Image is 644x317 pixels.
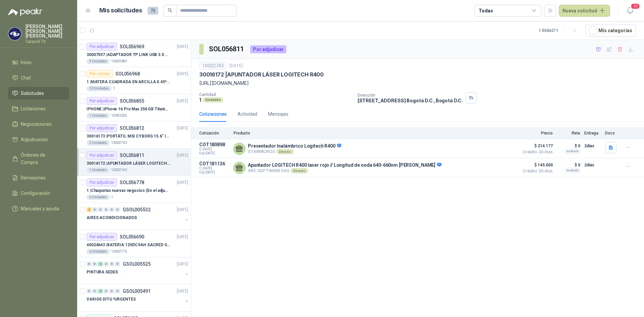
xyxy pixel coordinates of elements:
div: 0 [92,262,97,266]
p: STARMICROS [248,149,341,154]
a: Por adjudicarSOL056969[DATE] 30007557 |ADAPTADOR TP LINK USB 3.0 A RJ45 1GB WINDOWS3 Unidades1000... [77,40,191,67]
span: 75 [148,7,158,15]
a: Inicio [8,56,69,69]
div: Por cotizar [87,70,113,78]
p: Caracol TV [25,40,69,44]
a: Adjudicación [8,133,69,146]
img: Company Logo [8,28,21,40]
a: Negociaciones [8,118,69,130]
p: [DATE] [177,207,188,213]
div: 0 [104,207,109,212]
div: 0 [87,289,92,294]
p: 2 días [584,161,601,169]
span: $ 145.000 [519,161,553,169]
a: Manuales y ayuda [8,202,69,215]
a: Por adjudicarSOL056778[DATE] 1 |Chaquetas nuevas negocios (En el adjunto mas informacion)6 Unidades1 [77,176,191,203]
p: Flete [557,131,580,136]
div: Por adjudicar [87,124,117,132]
p: $ 0 [557,161,580,169]
p: 30016172 | APUNTADOR LÁSER LOGITECH R400 [87,160,170,167]
a: Por adjudicarSOL056812[DATE] 30016173 |PORTÁTIL MSI CYBORG 15.6" INTEL I7 RAM 32GB - 1 TB / Nvidi... [77,121,191,149]
span: Exp: [DATE] [199,151,229,155]
div: Todas [479,7,493,14]
p: Apuntador LOGITECH R400 laser rojo // Longitud de onda 640-660nm [PERSON_NAME] [248,162,441,168]
div: 3 Unidades [87,59,110,64]
a: Por adjudicarSOL056811[DATE] 30016172 |APUNTADOR LÁSER LOGITECH R4001 Unidades10002743 [77,149,191,176]
p: Entrega [584,131,601,136]
div: Por adjudicar [87,43,117,51]
div: 1 Unidades [87,113,110,118]
span: Crédito 30 días [519,150,553,154]
div: 6 Unidades [87,195,110,200]
span: Manuales y ayuda [21,205,59,212]
p: 10003083 [111,59,127,64]
p: [URL][DOMAIN_NAME] [199,80,636,87]
div: 6 Unidades [87,249,110,254]
div: 2 Unidades [87,140,110,146]
a: Órdenes de Compra [8,149,69,169]
p: SOL056968 [115,71,140,76]
span: Configuración [21,190,50,197]
span: Chat [21,74,31,82]
a: Chat [8,71,69,84]
div: 1 - 50 de 211 [539,25,580,36]
p: SOL056812 [120,126,144,130]
p: SOL056811 [120,153,144,158]
span: Órdenes de Compra [21,151,63,166]
span: Inicio [21,59,32,66]
div: 2 [87,207,92,212]
p: [PERSON_NAME] [PERSON_NAME] [PERSON_NAME] [25,24,69,38]
div: 0 [104,262,109,266]
span: Solicitudes [21,90,44,97]
p: 40024643 | BATERIA 12VDC9AH SACRED SUN BTSSP12-9HR [87,242,170,248]
p: VARIOS DITU *URGENTES [87,296,136,303]
div: Mensajes [268,110,288,118]
p: ARC SOFTWARE SAS [248,168,441,173]
p: 1 [111,195,113,200]
div: 10 Unidades [87,86,112,91]
p: COT180898 [199,142,229,147]
p: 2 días [584,142,601,150]
div: 0 [115,207,120,212]
p: 1 [113,86,115,91]
span: C: [DATE] [199,166,229,170]
div: 0 [92,207,97,212]
span: C: [DATE] [199,147,229,151]
p: AIRES ACONDICIONADOS [87,215,137,221]
p: [DATE] [177,152,188,159]
p: [DATE] [177,288,188,295]
p: [DATE] [177,179,188,186]
p: [DATE] [177,44,188,50]
p: GSOL005532 [123,207,151,212]
button: Mís categorías [585,24,636,37]
p: 30016172 | APUNTADOR LÁSER LOGITECH R400 [199,71,324,78]
span: $ 214.177 [519,142,553,150]
p: 30016173 | PORTÁTIL MSI CYBORG 15.6" INTEL I7 RAM 32GB - 1 TB / Nvidia GeForce RTX 4050 [87,133,170,140]
div: 0 [87,262,92,266]
p: [DATE] [177,234,188,240]
span: Remisiones [21,174,46,181]
div: 2 [98,262,103,266]
button: Nueva solicitud [559,5,610,17]
span: search [168,8,172,13]
div: Incluido [565,149,580,154]
div: Por adjudicar [87,151,117,159]
div: Por adjudicar [87,233,117,241]
p: SOL056969 [120,44,144,49]
div: Cotizaciones [199,110,227,118]
p: [DATE] [177,261,188,267]
p: COT181136 [199,161,229,166]
div: Actividad [237,110,257,118]
a: Por cotizarSOL056968[DATE] 1 |MATERA CUADRADA EN ARCILLA 0.45*0.45*0.4010 Unidades1 [77,67,191,94]
a: Licitaciones [8,102,69,115]
div: 0 [92,289,97,294]
div: 1 Unidades [87,167,110,173]
div: 0 [109,207,114,212]
p: [DATE] [177,71,188,77]
a: Solicitudes [8,87,69,100]
p: 1 | Chaquetas nuevas negocios (En el adjunto mas informacion) [87,188,170,194]
h3: SOL056811 [209,44,245,54]
p: Precio [519,131,553,136]
p: SOL056778 [120,180,144,185]
div: 0 [104,289,109,294]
